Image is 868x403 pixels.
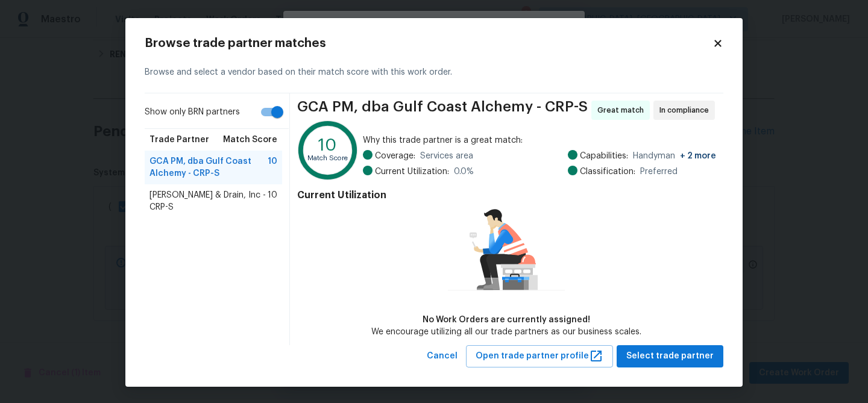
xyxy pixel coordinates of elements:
[422,345,462,367] button: Cancel
[371,314,641,326] div: No Work Orders are currently assigned!
[149,134,209,146] span: Trade Partner
[427,349,458,364] span: Cancel
[307,155,348,161] text: Match Score
[363,134,716,146] span: Why this trade partner is a great match:
[145,106,240,119] span: Show only BRN partners
[640,166,678,178] span: Preferred
[375,166,449,178] span: Current Utilization:
[617,345,723,367] button: Select trade partner
[149,155,268,180] span: GCA PM, dba Gulf Coast Alchemy - CRP-S
[580,166,635,178] span: Classification:
[149,189,268,213] span: [PERSON_NAME] & Drain, Inc - CRP-S
[297,101,588,120] span: GCA PM, dba Gulf Coast Alchemy - CRP-S
[626,349,714,364] span: Select trade partner
[454,166,474,178] span: 0.0 %
[268,189,277,213] span: 10
[597,104,649,116] span: Great match
[580,150,628,162] span: Capabilities:
[466,345,613,367] button: Open trade partner profile
[371,326,641,338] div: We encourage utilizing all our trade partners as our business scales.
[476,349,603,364] span: Open trade partner profile
[375,150,415,162] span: Coverage:
[268,155,277,180] span: 10
[420,150,473,162] span: Services area
[297,189,716,201] h4: Current Utilization
[318,137,337,154] text: 10
[633,150,716,162] span: Handyman
[223,134,277,146] span: Match Score
[680,152,716,160] span: + 2 more
[145,52,723,93] div: Browse and select a vendor based on their match score with this work order.
[145,37,712,49] h2: Browse trade partner matches
[659,104,714,116] span: In compliance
